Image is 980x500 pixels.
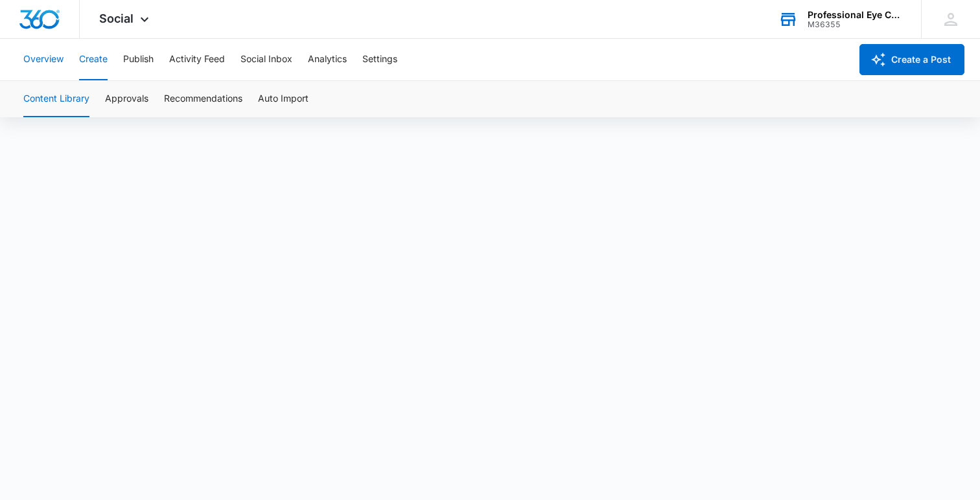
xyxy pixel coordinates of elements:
button: Settings [362,39,397,80]
button: Activity Feed [169,39,225,80]
button: Publish [123,39,154,80]
button: Create a Post [859,44,964,75]
button: Analytics [308,39,347,80]
button: Social Inbox [240,39,292,80]
span: Social [99,12,134,25]
div: account id [808,20,902,29]
button: Auto Import [258,81,309,117]
button: Content Library [23,81,89,117]
button: Approvals [105,81,148,117]
div: account name [808,10,902,20]
button: Recommendations [164,81,242,117]
button: Create [79,39,108,80]
button: Overview [23,39,64,80]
